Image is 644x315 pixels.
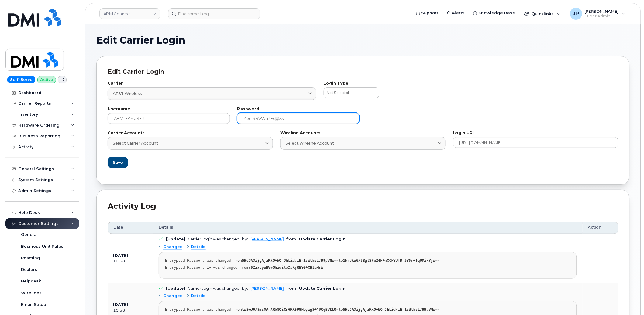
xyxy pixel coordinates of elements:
b: [Update] [166,286,185,291]
span: AT&T Wireless [113,91,142,96]
div: Encrypted Password was changed from to [165,258,571,263]
span: Changes [163,244,182,250]
span: Details [191,293,206,299]
label: Login URL [453,131,618,135]
label: Carrier [108,82,316,86]
span: Select Wireline Account [286,140,334,146]
b: [DATE] [113,302,128,307]
a: [PERSON_NAME] [250,286,284,291]
th: Action [583,222,618,234]
b: [DATE] [113,253,128,258]
label: Password [237,107,359,111]
strong: XaKyREY0+XH1aMsW [288,265,324,270]
a: Select Wireline Account [280,137,446,149]
button: Save [108,157,128,168]
strong: 1khUkw6/3BglS7w24H+mXCkYUfRr5Y5r+IqUMikYjw== [343,258,440,263]
a: [PERSON_NAME] [250,237,284,241]
div: CarrierLogin was changed [188,286,240,291]
span: Details [159,225,173,230]
span: Save [113,159,123,165]
b: [Update] [166,237,185,241]
b: Update Carrier Login [299,286,345,291]
div: CarrierLogin was changed [188,237,240,241]
div: 10:58 [113,308,148,313]
a: AT&T Wireless [108,87,316,100]
span: from: [286,237,297,241]
div: Activity Log [108,201,618,212]
span: Date [113,225,123,230]
label: Wireline Accounts [280,131,446,135]
strong: r6ZzxaywBVwQhiui [249,265,284,270]
span: Changes [163,293,182,299]
a: Select Carrier Account [108,137,273,149]
div: Encrypted Password was changed from to [165,307,571,312]
span: Edit Carrier Login [96,36,185,45]
b: Update Carrier Login [299,237,345,241]
label: Username [108,107,230,111]
span: Select Carrier Account [113,140,158,146]
label: Login Type [324,82,618,86]
div: Encrypted Password Iv was changed from to [165,265,571,270]
span: by: [242,237,248,241]
strong: lwSwUO/Sms8ArARb8QiCr6KR9PGkbywgS+4UCgBVKL0= [242,307,339,312]
span: by: [242,286,248,291]
div: 10:58 [113,258,148,264]
strong: 5HeJA3ijgAjzKkO+WQnJhLid/iEr1sWlhsL/99pVNw== [343,307,440,312]
span: Details [191,244,206,250]
span: from: [286,286,297,291]
strong: 5HeJA3ijgAjzKkO+WQnJhLid/iEr1sWlhsL/99pVNw== [242,258,339,263]
label: Carrier Accounts [108,131,273,135]
div: Edit Carrier Login [108,67,618,76]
